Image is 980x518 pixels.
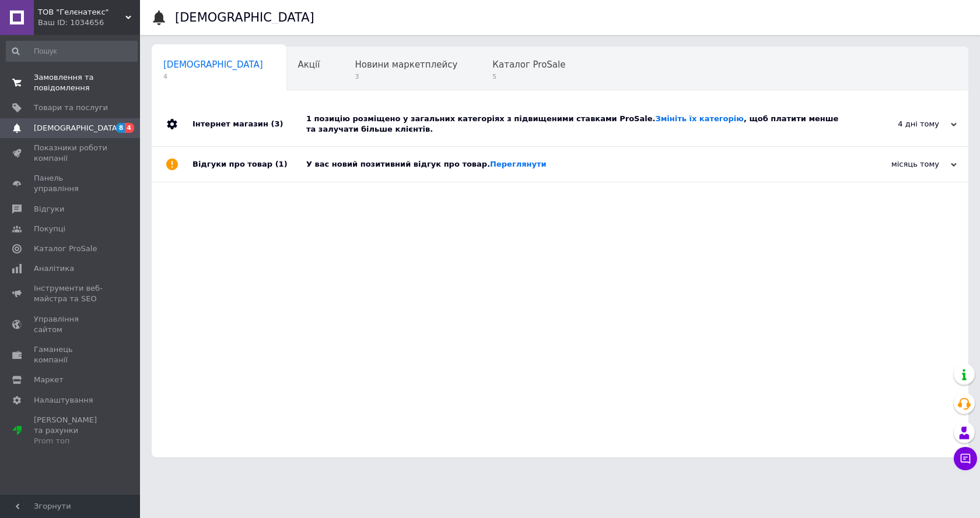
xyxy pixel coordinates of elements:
span: Показники роботи компанії [34,143,108,164]
div: Відгуки про товар [192,147,306,182]
span: (1) [275,160,288,168]
span: [DEMOGRAPHIC_DATA] [34,123,120,133]
span: Новини маркетплейсу [355,59,457,70]
div: Ваш ID: 1034656 [38,17,140,28]
input: Пошук [6,41,138,62]
span: Аналітика [34,263,74,274]
span: Панель управління [34,173,108,194]
button: Чат з покупцем [954,447,977,470]
span: [DEMOGRAPHIC_DATA] [163,59,263,70]
div: місяць тому [840,159,957,170]
span: [PERSON_NAME] та рахунки [34,415,108,447]
span: Покупці [34,224,65,234]
span: (3) [271,119,283,128]
div: У вас новий позитивний відгук про товар. [306,159,840,170]
a: Змініть їх категорію [655,114,743,123]
span: 5 [492,72,565,81]
div: Інтернет магазин [192,102,306,146]
h1: [DEMOGRAPHIC_DATA] [175,10,314,24]
div: 1 позицію розміщено у загальних категоріях з підвищеними ставками ProSale. , щоб платити менше та... [306,114,840,135]
span: 4 [163,72,263,81]
span: Гаманець компанії [34,344,108,365]
span: Відгуки [34,204,64,214]
span: Маркет [34,375,64,385]
span: Інструменти веб-майстра та SEO [34,283,108,304]
span: 8 [116,123,125,133]
span: 3 [355,72,457,81]
span: 4 [125,123,134,133]
div: Prom топ [34,436,108,446]
span: Каталог ProSale [34,244,97,254]
span: Товари та послуги [34,103,108,113]
span: Каталог ProSale [492,59,565,70]
span: Налаштування [34,395,93,406]
a: Переглянути [490,160,547,168]
span: Замовлення та повідомлення [34,72,108,93]
span: Управління сайтом [34,314,108,335]
span: ТОВ "Гелєнатекс" [38,7,125,17]
div: 4 дні тому [840,119,957,129]
span: Акції [298,59,320,70]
